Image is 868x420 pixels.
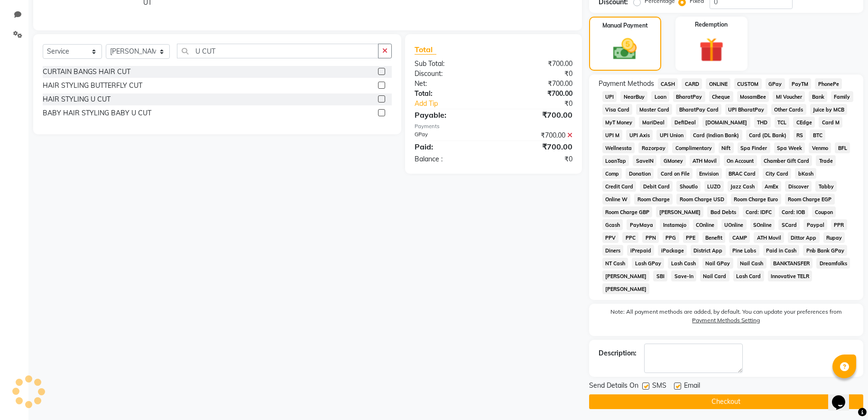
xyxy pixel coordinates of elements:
[407,59,493,69] div: Sub Total:
[823,232,845,243] span: Rupay
[602,168,622,179] span: Comp
[683,232,699,243] span: PPE
[602,117,636,128] span: MyT Money
[638,142,668,153] span: Razorpay
[692,316,760,325] label: Payment Methods Setting
[754,232,784,243] span: ATH Movil
[656,206,703,217] span: [PERSON_NAME]
[599,348,637,358] div: Description:
[693,219,718,230] span: COnline
[794,130,806,140] span: RS
[602,181,637,192] span: Credit Card
[602,91,617,102] span: UPI
[810,130,825,140] span: BTC
[785,181,812,192] span: Discover
[640,181,673,192] span: Debit Card
[754,117,771,128] span: THD
[803,219,827,230] span: Paypal
[831,219,847,230] span: PPR
[620,91,647,102] span: NearBuy
[43,94,111,104] div: HAIR STYLING U CUT
[702,232,726,243] span: Benefit
[762,181,782,192] span: AmEx
[652,381,666,392] span: SMS
[768,271,813,281] span: Innovative TELR
[589,394,863,409] button: Checkout
[627,245,654,256] span: iPrepaid
[602,142,635,153] span: Wellnessta
[721,219,747,230] span: UOnline
[43,81,142,91] div: HAIR STYLING BUTTERFLY CUT
[734,78,762,89] span: CUSTOM
[738,142,770,153] span: Spa Finder
[743,206,775,217] span: Card: IDFC
[682,78,702,89] span: CARD
[656,130,686,140] span: UPI Union
[602,245,624,256] span: Diners
[676,194,727,205] span: Room Charge USD
[728,181,758,192] span: Jazz Cash
[407,141,493,152] div: Paid:
[692,35,731,65] img: _gift.svg
[606,36,644,63] img: _cash.svg
[43,67,130,77] div: CURTAIN BANGS HAIR CUT
[602,130,623,140] span: UPI M
[676,181,701,192] span: Shoutlo
[651,91,669,102] span: Loan
[626,168,654,179] span: Donation
[746,130,790,140] span: Card (DL Bank)
[660,219,689,230] span: Instamojo
[815,78,842,89] span: PhonePe
[671,117,699,128] span: DefiDeal
[779,206,808,217] span: Card: IOB
[671,271,696,281] span: Save-In
[658,78,678,89] span: CASH
[602,104,633,115] span: Visa Card
[773,91,805,102] span: MI Voucher
[493,89,579,99] div: ₹700.00
[770,258,813,269] span: BANKTANSFER
[778,219,800,230] span: SCard
[835,142,850,153] span: BFL
[493,79,579,89] div: ₹700.00
[599,79,654,89] span: Payment Methods
[696,168,722,179] span: Envision
[702,117,750,128] span: [DOMAIN_NAME]
[691,245,726,256] span: District App
[407,89,493,99] div: Total:
[731,194,781,205] span: Room Charge Euro
[622,232,638,243] span: PPC
[700,271,729,281] span: Nail Card
[589,381,638,392] span: Send Details On
[602,219,623,230] span: Gcash
[788,232,820,243] span: Dittor App
[493,59,579,69] div: ₹700.00
[672,142,715,153] span: Complimentary
[508,99,580,109] div: ₹0
[809,142,831,153] span: Venmo
[653,271,667,281] span: SBI
[831,91,853,102] span: Family
[819,117,842,128] span: Card M
[657,168,693,179] span: Card on File
[493,109,579,121] div: ₹700.00
[626,130,653,140] span: UPI Axis
[815,181,837,192] span: Tabby
[415,45,436,55] span: Total
[407,99,508,109] a: Add Tip
[737,258,766,269] span: Nail Cash
[704,181,724,192] span: LUZO
[493,131,579,140] div: ₹700.00
[702,258,733,269] span: Nail GPay
[642,232,659,243] span: PPN
[725,104,767,115] span: UPI BharatPay
[810,104,848,115] span: Juice by MCB
[602,194,631,205] span: Online W
[828,382,859,411] iframe: chat widget
[660,155,686,166] span: GMoney
[407,154,493,164] div: Balance :
[602,206,653,217] span: Room Charge GBP
[602,21,648,30] label: Manual Payment
[789,78,812,89] span: PayTM
[690,130,742,140] span: Card (Indian Bank)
